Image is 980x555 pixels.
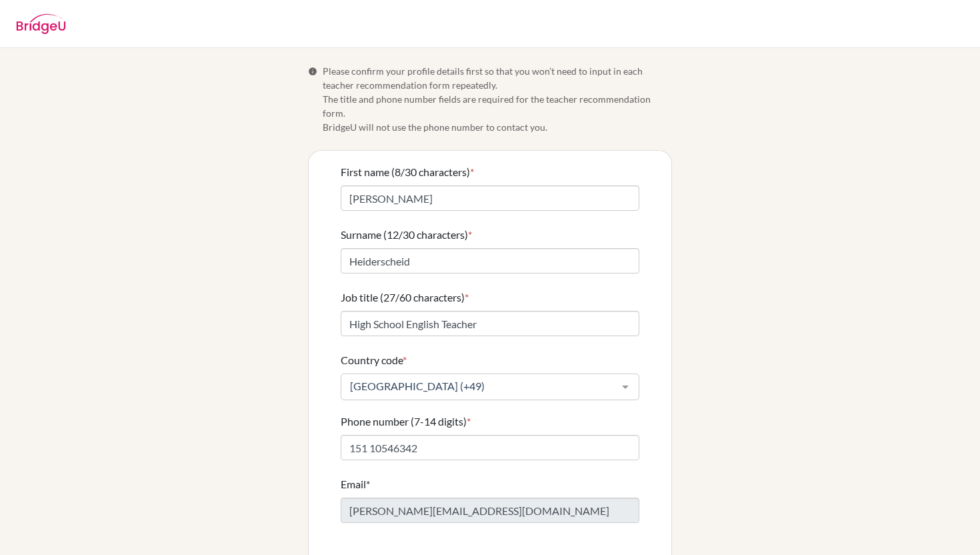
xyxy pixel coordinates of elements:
input: Enter your surname [341,248,639,273]
span: Info [308,67,317,76]
label: Email* [341,476,370,492]
label: Country code [341,352,407,368]
input: Enter your number [341,435,639,460]
label: First name (8/30 characters) [341,164,474,180]
label: Phone number (7-14 digits) [341,414,471,430]
input: Enter your first name [341,185,639,211]
span: [GEOGRAPHIC_DATA] (+49) [347,380,612,393]
label: Job title (27/60 characters) [341,290,469,306]
input: Enter your job title [341,311,639,336]
label: Surname (12/30 characters) [341,227,472,243]
span: Please confirm your profile details first so that you won’t need to input in each teacher recomme... [323,64,672,134]
img: BridgeU logo [16,14,66,34]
